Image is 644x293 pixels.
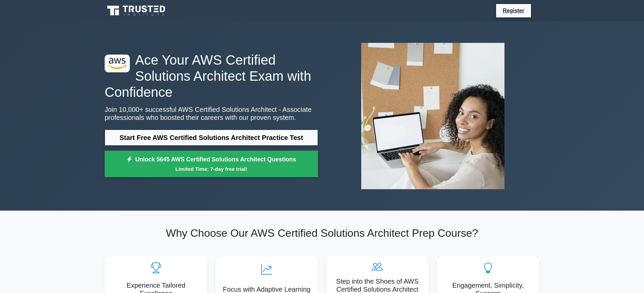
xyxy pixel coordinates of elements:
a: Register [499,6,528,15]
h1: Ace Your AWS Certified Solutions Architect Exam with Confidence [105,52,318,100]
a: Unlock 5645 AWS Certified Solutions Architect QuestionsLimited Time: 7-day free trial! [105,151,318,177]
h2: Why Choose Our AWS Certified Solutions Architect Prep Course? [105,227,539,239]
a: Start Free AWS Certified Solutions Architect Practice Test [105,130,318,146]
p: Join 10,000+ successful AWS Certified Solutions Architect - Associate professionals who boosted t... [105,105,318,122]
small: Limited Time: 7-day free trial! [113,165,310,173]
